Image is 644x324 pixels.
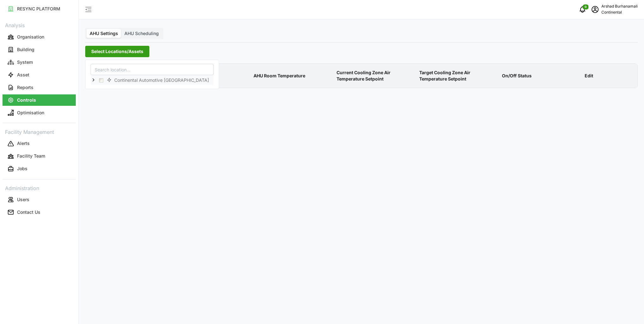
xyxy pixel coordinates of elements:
a: Building [3,43,76,56]
a: Optimisation [3,106,76,119]
span: Continental Automotive [GEOGRAPHIC_DATA] [114,77,209,83]
a: Contact Us [3,206,76,219]
a: Jobs [3,163,76,175]
a: Alerts [3,137,76,150]
a: System [3,56,76,69]
span: Continental Automotive Singapore [104,76,213,84]
p: Controls [17,97,36,103]
span: AHU Settings [90,31,118,36]
p: System [17,59,33,65]
span: Select Continental Automotive Singapore [99,78,103,82]
p: Building [17,46,34,53]
div: Select Locations/Assets [85,60,219,89]
button: Reports [3,82,76,93]
button: Contact Us [3,207,76,218]
button: Facility Team [3,151,76,162]
button: Select Locations/Assets [85,46,149,57]
button: Building [3,44,76,55]
p: Optimisation [17,110,44,116]
a: Users [3,193,76,206]
span: AHU Scheduling [124,31,159,36]
p: Administration [3,183,76,192]
p: Alerts [17,140,30,147]
a: Reports [3,81,76,94]
p: Jobs [17,165,27,172]
button: Jobs [3,163,76,175]
p: AHU Room Temperature [252,68,332,84]
p: Arshad Burhanamali [601,3,638,9]
p: On/Off Status [501,68,581,84]
p: Users [17,196,29,203]
p: Continental [601,9,638,15]
p: Facility Management [3,127,76,136]
button: RESYNC PLATFORM [3,3,76,15]
p: Target Cooling Zone Air Temperature Setpoint [418,64,498,87]
span: Select Locations/Assets [91,46,143,57]
input: Search location... [91,64,214,75]
button: schedule [589,3,601,16]
button: Controls [3,94,76,106]
button: Alerts [3,138,76,149]
a: Controls [3,94,76,106]
p: Reports [17,84,33,91]
button: Asset [3,69,76,81]
p: Current Cooling Zone Air Temperature Setpoint [335,64,415,87]
p: Analysis [3,20,76,29]
p: Organisation [17,34,44,40]
p: Facility Team [17,153,45,159]
p: Edit [583,68,636,84]
button: Users [3,194,76,205]
button: System [3,57,76,68]
button: notifications [576,3,589,16]
a: RESYNC PLATFORM [3,3,76,15]
button: Organisation [3,31,76,43]
a: Facility Team [3,150,76,163]
a: Organisation [3,31,76,43]
p: Asset [17,72,29,78]
span: 0 [585,5,587,9]
p: Contact Us [17,209,40,215]
a: Asset [3,69,76,81]
p: RESYNC PLATFORM [17,6,60,12]
button: Optimisation [3,107,76,118]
